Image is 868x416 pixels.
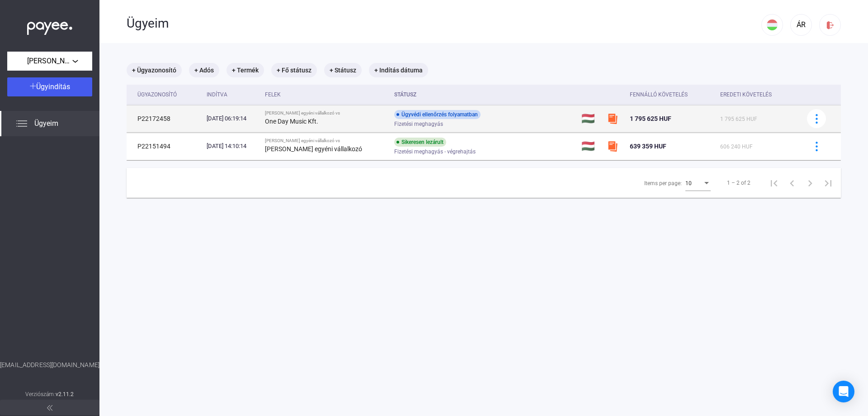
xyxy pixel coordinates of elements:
[369,63,428,77] mat-chip: + Indítás dátuma
[685,177,711,188] mat-select: Items per page:
[137,89,199,100] div: Ügyazonosító
[765,174,783,192] button: First page
[720,89,772,100] div: Eredeti követelés
[807,137,826,156] button: more-blue
[826,20,835,30] img: logout-red
[812,142,821,151] img: more-blue
[207,114,258,123] div: [DATE] 06:19:14
[127,63,182,77] mat-chip: + Ügyazonosító
[137,89,177,100] div: Ügyazonosító
[720,116,757,122] span: 1 795 625 HUF
[801,174,819,192] button: Next page
[607,141,618,152] img: szamlazzhu-mini
[578,133,604,160] td: 🇭🇺
[207,142,258,151] div: [DATE] 14:10:14
[324,63,362,77] mat-chip: + Státusz
[783,174,801,192] button: Previous page
[265,110,387,116] div: [PERSON_NAME] egyéni vállalkozó vs
[127,105,203,132] td: P22172458
[271,63,317,77] mat-chip: + Fő státusz
[394,119,443,129] span: Fizetési meghagyás
[27,56,72,67] span: [PERSON_NAME] egyéni vállalkozó
[833,381,854,402] div: Open Intercom Messenger
[630,143,666,150] span: 639 359 HUF
[578,105,604,132] td: 🇭🇺
[265,138,387,143] div: [PERSON_NAME] egyéni vállalkozó vs
[207,89,227,100] div: Indítva
[16,118,27,129] img: list.svg
[391,85,578,105] th: Státusz
[127,16,761,31] div: Ügyeim
[761,14,783,36] button: HU
[56,391,74,397] strong: v2.11.2
[47,405,52,411] img: arrow-double-left-grey.svg
[189,63,219,77] mat-chip: + Adós
[7,52,92,71] button: [PERSON_NAME] egyéni vállalkozó
[819,14,841,36] button: logout-red
[7,77,92,96] button: Ügyindítás
[265,89,387,100] div: Felek
[27,17,72,35] img: white-payee-white-dot.svg
[807,109,826,128] button: more-blue
[793,19,809,30] div: ÁR
[767,19,778,30] img: HU
[226,63,264,77] mat-chip: + Termék
[394,138,446,147] div: Sikeresen lezárult
[36,82,70,91] span: Ügyindítás
[630,89,688,100] div: Fennálló követelés
[685,180,692,186] span: 10
[720,143,753,150] span: 606 240 HUF
[790,14,812,36] button: ÁR
[727,177,750,188] div: 1 – 2 of 2
[394,146,476,157] span: Fizetési meghagyás - végrehajtás
[207,89,258,100] div: Indítva
[819,174,837,192] button: Last page
[720,89,796,100] div: Eredeti követelés
[630,115,671,122] span: 1 795 625 HUF
[644,178,682,189] div: Items per page:
[607,113,618,124] img: szamlazzhu-mini
[630,89,713,100] div: Fennálló követelés
[812,114,821,124] img: more-blue
[34,118,58,129] span: Ügyeim
[265,118,318,125] strong: One Day Music Kft.
[394,110,481,119] div: Ügyvédi ellenőrzés folyamatban
[127,133,203,160] td: P22151494
[265,89,281,100] div: Felek
[30,83,36,89] img: plus-white.svg
[265,145,362,153] strong: [PERSON_NAME] egyéni vállalkozó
